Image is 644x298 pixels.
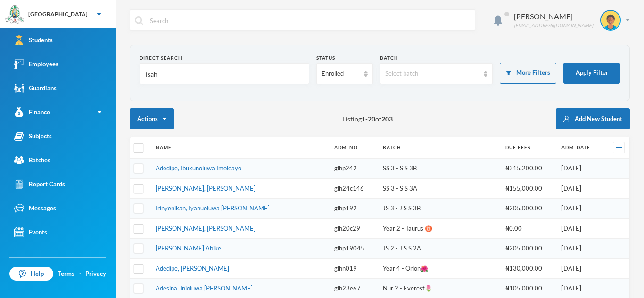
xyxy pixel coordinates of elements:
[156,244,221,252] a: [PERSON_NAME] Abike
[28,10,88,18] div: [GEOGRAPHIC_DATA]
[380,55,493,62] div: Batch
[378,218,501,239] td: Year 2 - Taurus ♉️
[616,145,622,151] img: +
[501,218,557,239] td: ₦0.00
[557,159,603,179] td: [DATE]
[14,83,57,93] div: Guardians
[601,11,620,30] img: STUDENT
[85,269,106,279] a: Privacy
[140,55,309,62] div: Direct Search
[556,108,630,129] button: Add New Student
[514,22,593,29] div: [EMAIL_ADDRESS][DOMAIN_NAME]
[151,137,330,159] th: Name
[330,239,378,259] td: glhp19045
[14,203,56,213] div: Messages
[14,179,65,189] div: Report Cards
[557,199,603,219] td: [DATE]
[330,218,378,239] td: glh20c29
[156,284,253,292] a: Adesina, Inioluwa [PERSON_NAME]
[14,107,50,117] div: Finance
[378,258,501,279] td: Year 4 - Orion🌺
[14,59,58,69] div: Employees
[378,239,501,259] td: JS 2 - J S S 2A
[557,258,603,279] td: [DATE]
[14,227,47,237] div: Events
[330,258,378,279] td: glhn019
[156,185,256,192] a: [PERSON_NAME], [PERSON_NAME]
[378,159,501,179] td: SS 3 - S S 3B
[378,137,501,159] th: Batch
[368,115,375,123] b: 20
[501,199,557,219] td: ₦205,000.00
[557,218,603,239] td: [DATE]
[514,11,593,22] div: [PERSON_NAME]
[156,164,241,172] a: Adedipe, Ibukunoluwa Imoleayo
[501,258,557,279] td: ₦130,000.00
[5,5,24,24] img: logo
[500,63,556,84] button: More Filters
[156,225,256,232] a: [PERSON_NAME], [PERSON_NAME]
[316,55,373,62] div: Status
[501,178,557,199] td: ₦155,000.00
[378,199,501,219] td: JS 3 - J S S 3B
[330,178,378,199] td: glh24c146
[385,69,479,79] div: Select batch
[330,159,378,179] td: glhp242
[501,239,557,259] td: ₦205,000.00
[557,178,603,199] td: [DATE]
[79,269,81,279] div: ·
[501,159,557,179] td: ₦315,200.00
[322,69,359,79] div: Enrolled
[149,10,470,31] input: Search
[14,131,52,141] div: Subjects
[501,137,557,159] th: Due Fees
[14,155,50,165] div: Batches
[563,63,620,84] button: Apply Filter
[330,199,378,219] td: glhp192
[330,137,378,159] th: Adm. No.
[342,114,393,124] span: Listing - of
[9,267,53,281] a: Help
[378,178,501,199] td: SS 3 - S S 3A
[362,115,365,123] b: 1
[130,108,174,129] button: Actions
[156,265,229,272] a: Adedipe, [PERSON_NAME]
[58,269,74,279] a: Terms
[557,137,603,159] th: Adm. Date
[145,64,304,85] input: Name, Admin No, Phone number, Email Address
[156,204,270,212] a: Irinyenikan, Iyanuoluwa [PERSON_NAME]
[14,35,53,45] div: Students
[135,16,143,25] img: search
[381,115,393,123] b: 203
[557,239,603,259] td: [DATE]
